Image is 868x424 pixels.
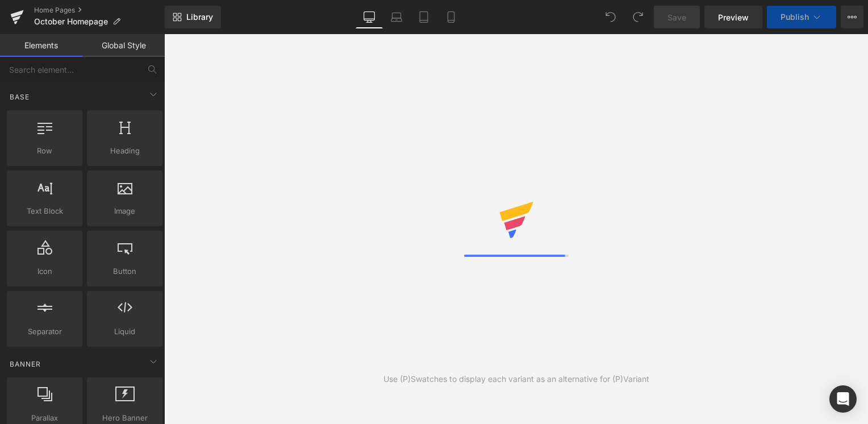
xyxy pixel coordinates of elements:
span: Save [667,11,686,23]
span: Publish [781,13,809,22]
span: Library [186,12,213,22]
a: Preview [704,6,762,28]
span: Heading [90,145,159,157]
button: More [841,6,863,28]
span: Row [10,145,79,157]
a: New Library [165,6,221,28]
span: Base [9,92,31,102]
a: Global Style [82,34,165,57]
button: Publish [767,6,836,28]
span: Icon [10,265,79,277]
div: Open Intercom Messenger [829,385,857,413]
span: Parallax [10,412,79,424]
span: Preview [718,11,749,23]
span: October Homepage [34,17,108,26]
span: Banner [9,359,42,369]
button: Undo [599,6,622,28]
button: Redo [627,6,649,28]
span: Separator [10,326,79,338]
a: Mobile [437,6,465,28]
span: Hero Banner [90,412,159,424]
span: Button [90,265,159,277]
span: Image [90,205,159,217]
a: Home Pages [34,6,165,15]
div: Use (P)Swatches to display each variant as an alternative for (P)Variant [383,373,649,385]
span: Text Block [10,205,79,217]
a: Laptop [383,6,410,28]
a: Desktop [356,6,383,28]
span: Liquid [90,326,159,338]
a: Tablet [410,6,437,28]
